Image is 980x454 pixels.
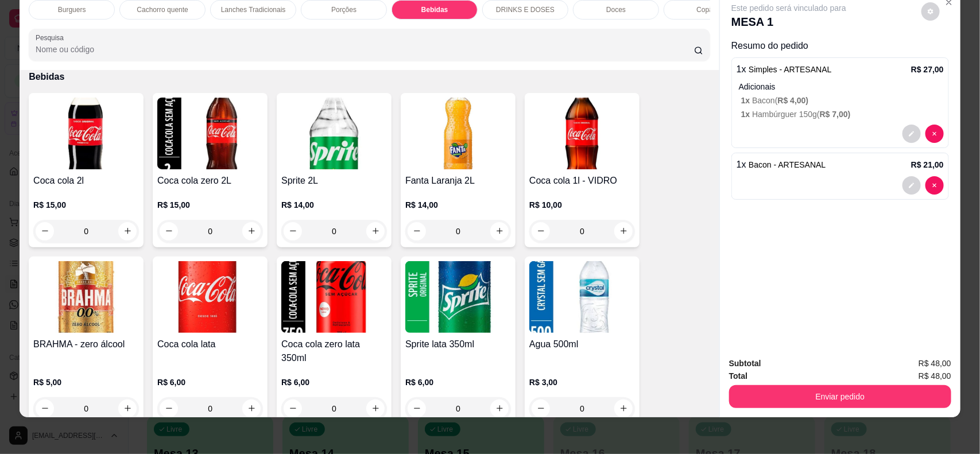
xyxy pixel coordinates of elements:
[284,399,302,418] button: decrease-product-quantity
[741,108,944,120] p: Hambúrguer 150g (
[408,399,426,418] button: decrease-product-quantity
[281,199,387,211] p: R$ 14,00
[33,337,139,351] h4: BRAHMA - zero álcool
[160,399,178,418] button: decrease-product-quantity
[532,222,550,240] button: decrease-product-quantity
[919,370,951,382] span: R$ 48,00
[157,377,263,388] p: R$ 6,00
[532,399,550,418] button: decrease-product-quantity
[33,199,139,211] p: R$ 15,00
[221,5,286,14] p: Lanches Tradicionais
[405,261,511,333] img: product-image
[925,125,944,143] button: decrease-product-quantity
[529,174,635,188] h4: Coca cola 1l - VIDRO
[33,174,139,188] h4: Coca cola 2l
[529,377,635,388] p: R$ 3,00
[405,174,511,188] h4: Fanta Laranja 2L
[729,385,951,408] button: Enviar pedido
[778,96,809,105] span: R$ 4,00 )
[366,399,385,418] button: increase-product-quantity
[739,81,944,92] p: Adicionais
[731,39,949,53] p: Resumo do pedido
[902,176,921,195] button: decrease-product-quantity
[405,199,511,211] p: R$ 14,00
[36,222,54,240] button: decrease-product-quantity
[281,377,387,388] p: R$ 6,00
[749,65,831,74] span: Simples - ARTESANAL
[921,2,940,21] button: decrease-product-quantity
[157,261,263,333] img: product-image
[529,337,635,351] h4: Agua 500ml
[58,5,86,14] p: Burguers
[157,337,263,351] h4: Coca cola lata
[242,399,261,418] button: increase-product-quantity
[749,160,826,169] span: Bacon - ARTESANAL
[529,98,635,169] img: product-image
[421,5,448,14] p: Bebidas
[157,199,263,211] p: R$ 15,00
[902,125,921,143] button: decrease-product-quantity
[281,261,387,333] img: product-image
[408,222,426,240] button: decrease-product-quantity
[496,5,555,14] p: DRINKS E DOSES
[405,377,511,388] p: R$ 6,00
[737,158,826,172] p: 1 x
[731,2,846,14] p: Este pedido será vinculado para
[606,5,626,14] p: Doces
[490,399,509,418] button: increase-product-quantity
[160,222,178,240] button: decrease-product-quantity
[118,399,137,418] button: increase-product-quantity
[731,14,846,30] p: MESA 1
[36,399,54,418] button: decrease-product-quantity
[281,174,387,188] h4: Sprite 2L
[529,199,635,211] p: R$ 10,00
[33,261,139,333] img: product-image
[741,110,752,119] span: 1 x
[737,63,832,76] p: 1 x
[741,96,752,105] span: 1 x
[33,377,139,388] p: R$ 5,00
[490,222,509,240] button: increase-product-quantity
[741,95,944,106] p: Bacon (
[281,337,387,365] h4: Coca cola zero lata 350ml
[157,174,263,188] h4: Coca cola zero 2L
[242,222,261,240] button: increase-product-quantity
[911,64,944,75] p: R$ 27,00
[118,222,137,240] button: increase-product-quantity
[919,357,951,370] span: R$ 48,00
[405,337,511,351] h4: Sprite lata 350ml
[281,98,387,169] img: product-image
[696,5,716,14] p: Copão
[405,98,511,169] img: product-image
[820,110,851,119] span: R$ 7,00 )
[911,159,944,170] p: R$ 21,00
[33,98,139,169] img: product-image
[331,5,357,14] p: Porções
[137,5,188,14] p: Cachorro quente
[29,70,710,84] p: Bebidas
[729,371,747,381] strong: Total
[529,261,635,333] img: product-image
[284,222,302,240] button: decrease-product-quantity
[157,98,263,169] img: product-image
[36,44,694,55] input: Pesquisa
[614,399,633,418] button: increase-product-quantity
[36,33,68,42] label: Pesquisa
[366,222,385,240] button: increase-product-quantity
[925,176,944,195] button: decrease-product-quantity
[729,359,761,368] strong: Subtotal
[614,222,633,240] button: increase-product-quantity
